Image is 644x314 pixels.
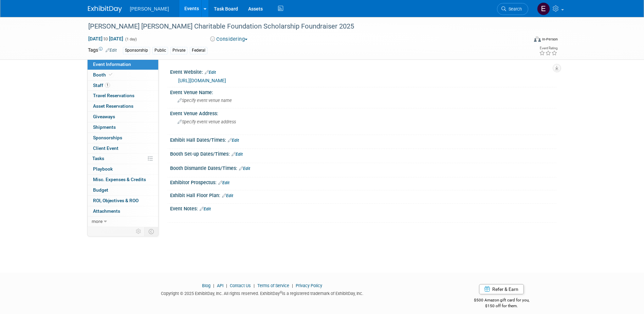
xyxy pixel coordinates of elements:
div: Booth Set-up Dates/Times: [170,149,556,158]
div: Event Notes: [170,204,556,212]
button: Considering [208,36,250,43]
a: Edit [106,48,117,53]
span: Shipments [93,124,116,130]
div: In-Person [542,37,558,42]
div: Event Rating [539,47,557,50]
span: [PERSON_NAME] [130,6,169,12]
div: Private [170,47,187,54]
a: Contact Us [230,283,251,288]
span: | [290,283,295,288]
a: Refer & Earn [479,284,524,294]
a: Tasks [88,154,158,164]
div: Public [152,47,168,54]
span: Staff [93,83,110,88]
div: Exhibitor Prospectus: [170,177,556,186]
div: Copyright © 2025 ExhibitDay, Inc. All rights reserved. ExhibitDay is a registered trademark of Ex... [88,289,437,297]
div: $150 off for them. [447,303,556,309]
div: Event Website: [170,67,556,76]
a: Sponsorships [88,133,158,143]
a: Event Information [88,59,158,70]
span: [DATE] [DATE] [88,36,124,42]
a: Misc. Expenses & Credits [88,175,158,185]
span: Sponsorships [93,135,122,140]
a: Edit [239,166,250,171]
div: Exhibit Hall Floor Plan: [170,190,556,199]
a: API [217,283,223,288]
span: Asset Reservations [93,103,133,109]
div: Sponsorship [123,47,150,54]
span: Client Event [93,145,118,151]
span: Misc. Expenses & Credits [93,177,146,182]
span: to [103,36,109,41]
a: Edit [205,70,216,75]
td: Toggle Event Tabs [144,227,158,236]
a: Travel Reservations [88,91,158,101]
img: Format-Inperson.png [534,36,541,42]
a: Booth [88,70,158,80]
div: Exhibit Hall Dates/Times: [170,135,556,144]
a: Playbook [88,164,158,174]
span: | [252,283,256,288]
span: ROI, Objectives & ROO [93,198,139,203]
span: more [92,219,103,224]
span: Event Information [93,62,131,67]
span: Giveaways [93,114,115,119]
span: Budget [93,187,108,193]
a: Attachments [88,206,158,216]
span: 1 [105,83,110,88]
img: Emy Volk [537,2,550,15]
a: Client Event [88,143,158,154]
a: more [88,216,158,227]
a: Terms of Service [257,283,289,288]
a: Edit [222,193,233,198]
div: Event Venue Name: [170,87,556,96]
div: Booth Dismantle Dates/Times: [170,163,556,172]
td: Tags [88,47,117,54]
span: Playbook [93,166,113,172]
span: (1 day) [125,37,137,41]
span: Booth [93,72,114,77]
a: Asset Reservations [88,101,158,111]
span: Specify event venue address [178,119,236,124]
td: Personalize Event Tab Strip [133,227,145,236]
span: Tasks [92,156,104,161]
a: Search [497,3,528,15]
div: Federal [190,47,207,54]
a: Staff1 [88,81,158,91]
div: Event Venue Address: [170,108,556,117]
span: | [224,283,229,288]
a: Edit [218,180,229,185]
span: Attachments [93,208,120,214]
a: Shipments [88,122,158,133]
span: Travel Reservations [93,93,134,98]
i: Booth reservation complete [109,73,112,76]
a: Budget [88,185,158,195]
img: ExhibitDay [88,6,122,13]
a: Privacy Policy [296,283,322,288]
a: Blog [202,283,210,288]
span: Search [506,6,522,12]
div: $500 Amazon gift card for you, [447,293,556,309]
a: Giveaways [88,112,158,122]
span: Specify event venue name [178,98,232,103]
sup: ® [280,291,282,294]
div: [PERSON_NAME] [PERSON_NAME] Charitable Foundation Scholarship Foundraiser 2025 [86,20,518,33]
a: [URL][DOMAIN_NAME] [178,78,226,83]
span: | [211,283,216,288]
div: Event Format [488,35,558,46]
a: Edit [228,138,239,143]
a: Edit [232,152,243,157]
a: ROI, Objectives & ROO [88,196,158,206]
a: Edit [200,207,211,211]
